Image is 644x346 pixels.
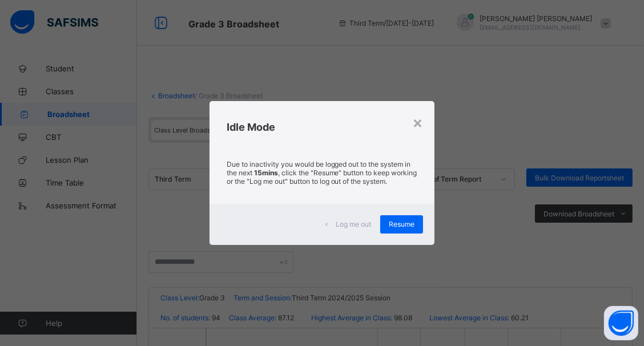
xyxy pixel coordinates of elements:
h2: Idle Mode [227,121,418,133]
span: Log me out [336,220,371,228]
span: Resume [389,220,414,228]
p: Due to inactivity you would be logged out to the system in the next , click the "Resume" button t... [227,160,418,186]
div: × [412,112,423,132]
strong: 15mins [254,168,278,177]
button: Open asap [604,306,638,340]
